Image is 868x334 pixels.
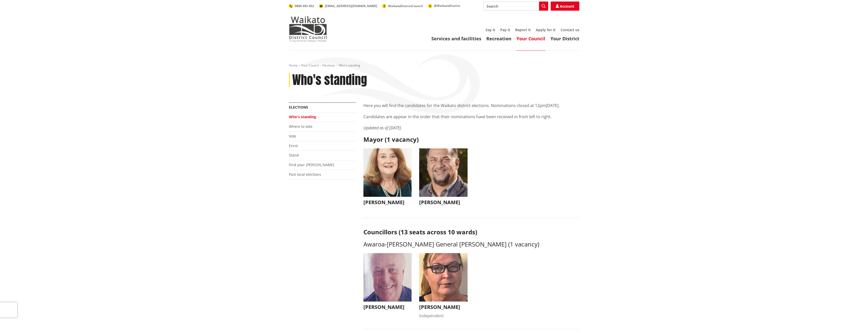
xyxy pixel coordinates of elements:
a: Who's standing [289,114,316,119]
a: Your Council [301,63,319,67]
a: [EMAIL_ADDRESS][DOMAIN_NAME] [319,4,377,8]
button: [PERSON_NAME] [363,148,412,208]
a: Elections [289,105,308,110]
a: 0800 492 452 [289,4,314,8]
h3: [PERSON_NAME] [419,199,468,205]
h3: Awaroa-[PERSON_NAME] General [PERSON_NAME] (1 vacancy) [363,241,579,248]
a: Your Council [516,36,545,42]
div: Independent [419,313,468,319]
h1: Who's standing [292,73,367,87]
em: Updated as of [DATE]. [363,125,402,131]
span: Who's standing [339,63,360,67]
a: Past local elections [289,172,321,177]
strong: Councillors (13 seats across 10 wards) [363,228,477,236]
button: [PERSON_NAME] Independent [419,253,468,319]
a: Pay it [500,27,510,32]
a: Apply for it [536,27,556,32]
a: Elections [322,63,335,67]
a: Home [289,63,298,67]
a: Report it [515,27,531,32]
span: WaikatoDistrictCouncil [388,4,423,8]
a: Enrol [289,143,298,148]
a: Say it [486,27,495,32]
p: Here you will find the candidates for the Waikato district elections. Nominations closed at 12pm[... [363,102,579,109]
h3: [PERSON_NAME] [363,199,412,205]
nav: breadcrumb [289,63,579,68]
a: WaikatoDistrictCouncil [382,4,423,8]
span: @WaikatoDistrict [434,4,460,8]
a: Find your [PERSON_NAME] [289,162,334,167]
h3: [PERSON_NAME] [363,304,412,310]
a: Stand [289,153,299,157]
input: Search input [483,2,548,11]
img: WO-M__BECH_A__EWN4j [419,148,468,197]
span: [EMAIL_ADDRESS][DOMAIN_NAME] [325,4,377,8]
img: WO-M__CHURCH_J__UwGuY [363,148,412,197]
h3: [PERSON_NAME] [419,304,468,310]
a: Contact us [561,27,579,32]
img: WO-W-AM__RUTHERFORD_A__U4tuY [419,253,468,302]
button: [PERSON_NAME] [363,253,412,313]
a: Services and facilities [431,36,481,42]
strong: Mayor (1 vacancy) [363,135,419,144]
img: Waikato District Council - Te Kaunihera aa Takiwaa o Waikato [289,16,327,42]
p: Candidates are appear in the order that their nominations have been received in from left to right. [363,114,579,120]
a: Vote [289,134,296,138]
a: @WaikatoDistrict [428,4,460,8]
span: 0800 492 452 [295,4,314,8]
a: Your District [550,36,579,42]
a: Account [551,2,579,11]
a: Where to vote [289,124,312,129]
img: WO-W-AM__THOMSON_P__xVNpv [363,253,412,302]
a: Recreation [486,36,511,42]
button: [PERSON_NAME] [419,148,468,208]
